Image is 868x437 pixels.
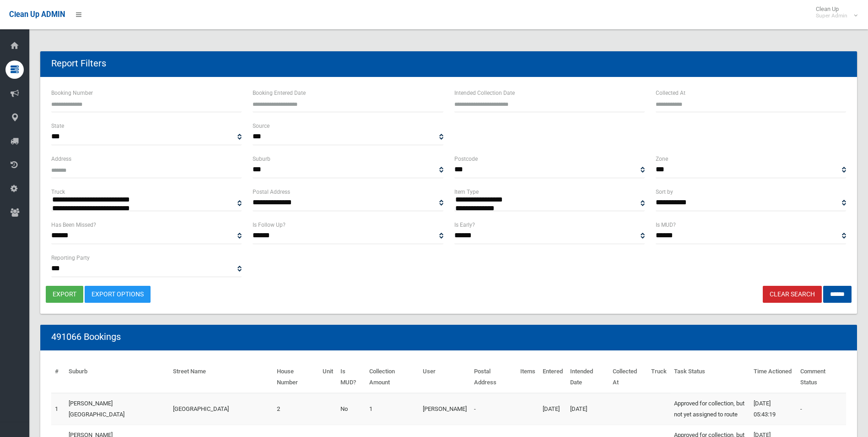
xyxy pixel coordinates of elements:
th: Truck [647,361,670,393]
th: Entered [539,361,566,393]
td: [DATE] [566,393,609,425]
span: Clean Up ADMIN [9,10,65,19]
a: 1 [55,405,58,412]
th: Intended Date [566,361,609,393]
td: - [797,393,846,425]
th: Task Status [670,361,750,393]
td: Approved for collection, but not yet assigned to route [670,393,750,425]
label: Address [51,154,71,164]
td: - [470,393,517,425]
label: Booking Entered Date [253,88,306,98]
th: Time Actioned [750,361,797,393]
header: 491066 Bookings [40,328,132,346]
th: User [419,361,470,393]
th: # [51,361,65,393]
td: [GEOGRAPHIC_DATA] [169,393,274,425]
th: Street Name [169,361,274,393]
small: Super Admin [816,12,847,19]
th: Comment Status [797,361,846,393]
label: Intended Collection Date [454,88,515,98]
th: Collection Amount [366,361,419,393]
label: Item Type [454,187,479,197]
th: House Number [273,361,318,393]
th: Is MUD? [337,361,366,393]
th: Items [517,361,539,393]
a: Export Options [85,286,151,303]
a: Clear Search [763,286,822,303]
td: [DATE] [539,393,566,425]
span: Clean Up [811,5,857,19]
td: No [337,393,366,425]
td: [PERSON_NAME] [419,393,470,425]
label: Collected At [656,88,685,98]
header: Report Filters [40,55,117,72]
td: 1 [366,393,419,425]
label: Truck [51,187,65,197]
label: Booking Number [51,88,93,98]
td: [DATE] 05:43:19 [750,393,797,425]
button: export [46,286,83,303]
td: 2 [273,393,318,425]
th: Postal Address [470,361,517,393]
td: [PERSON_NAME][GEOGRAPHIC_DATA] [65,393,169,425]
th: Collected At [609,361,647,393]
th: Suburb [65,361,169,393]
th: Unit [319,361,337,393]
